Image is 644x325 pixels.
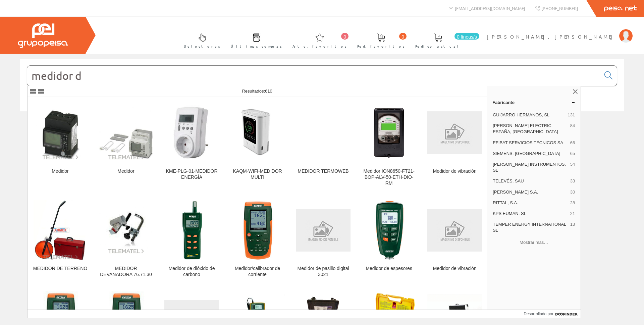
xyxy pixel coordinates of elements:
font: Pedido actual [415,44,461,49]
font: Selectores [184,44,220,49]
img: Medidor de espesores [371,200,408,260]
font: EFIBAT SERVICIOS TÉCNICOS SA [493,140,563,145]
font: [EMAIL_ADDRESS][DOMAIN_NAME] [455,5,525,11]
a: Medidor de vibración Medidor de vibración [422,97,487,194]
font: Mostrar más… [520,240,548,245]
a: Fabricante [487,97,581,108]
font: 84 [570,123,575,128]
font: Desarrollado por [524,312,553,316]
font: KPS EUMAN, SL [493,211,526,216]
font: [PERSON_NAME] S.A. [493,189,538,195]
img: Medidor de vibración [427,111,482,154]
font: MEDIDOR DE TERRENO [33,266,88,271]
font: 610 [265,89,272,94]
img: KME-PLG-01-MEDIDOR ENERGÍA [164,105,219,160]
font: [PHONE_NUMBER] [541,5,578,11]
a: MEDIDOR DEVANADORA 76.71.30 MEDIDOR DEVANADORA 76.71.30 [93,195,159,285]
a: Selectores [177,28,224,52]
img: MEDIDOR TERMOWEB [302,112,344,154]
font: MEDIDOR TERMOWEB [298,168,349,174]
a: MEDIDOR TERMOWEB MEDIDOR TERMOWEB [290,97,356,194]
font: 131 [568,112,575,117]
a: Medidor Medidor [93,97,159,194]
font: 21 [570,211,575,216]
img: KAQM-WIFI-MEDIDOR MULTI [230,105,285,161]
font: Medidor [117,168,135,174]
a: Medidor Medidor [28,97,93,194]
font: 54 [570,162,575,167]
a: Medidor/calibrador de corriente Medidor/calibrador de corriente [225,195,290,285]
a: Medidor de vibración Medidor de vibración [422,195,487,285]
a: Desarrollado por [524,310,581,318]
a: KAQM-WIFI-MEDIDOR MULTI KAQM-WIFI-MEDIDOR MULTI [225,97,290,194]
font: MEDIDOR DEVANADORA 76.71.30 [100,266,152,277]
font: [PERSON_NAME], [PERSON_NAME] [487,34,616,40]
font: Medidor de vibración [433,266,477,271]
font: Resultados: [242,89,265,94]
font: KME-PLG-01-MEDIDOR ENERGÍA [166,168,218,180]
font: Últimas compras [231,44,282,49]
font: KAQM-WIFI-MEDIDOR MULTI [233,168,282,180]
font: [PERSON_NAME] INSTRUMENTOS, SL [493,162,566,173]
img: Medidor de vibración [427,209,482,252]
font: RITTAL, S.A. [493,200,518,205]
img: Grupo Peisa [18,23,68,48]
font: Medidor [52,168,69,174]
font: SIEMENS, [GEOGRAPHIC_DATA] [493,151,560,156]
a: Medidor de pasillo digital 3021 Medidor de pasillo digital 3021 [290,195,356,285]
font: Ped. favoritos [357,44,405,49]
font: 0 [401,34,404,40]
font: 66 [570,140,575,145]
font: 33 [570,178,575,183]
img: MEDIDOR DE TERRENO [33,200,88,260]
font: Medidor de espesores [366,266,412,271]
font: TEMPER ENERGY INTERNATIONAL SL [493,222,566,233]
img: Medidor/calibrador de corriente [236,200,278,260]
a: [PERSON_NAME], [PERSON_NAME] [487,28,633,34]
font: TELEVÉS, SAU [493,178,524,183]
font: 28 [570,200,575,205]
font: Medidor ION8650-FT21-BOP-ALV-50-ETH-DIO-RM [363,168,415,186]
a: Medidor de espesores Medidor de espesores [356,195,422,285]
font: 30 [570,189,575,195]
font: Medidor de vibración [433,168,477,174]
font: [PERSON_NAME] ELECTRIC ESPAÑA, [GEOGRAPHIC_DATA] [493,123,558,134]
a: KME-PLG-01-MEDIDOR ENERGÍA KME-PLG-01-MEDIDOR ENERGÍA [159,97,224,194]
img: Medidor [99,105,153,160]
a: Medidor de dióxido de carbono Medidor de dióxido de carbono [159,195,224,285]
img: MEDIDOR DEVANADORA 76.71.30 [99,206,153,254]
img: Medidor ION8650-FT21-BOP-ALV-50-ETH-DIO-RM [362,105,416,160]
img: Medidor de dióxido de carbono [176,200,207,260]
button: Mostrar más… [490,236,578,248]
font: Medidor de pasillo digital 3021 [298,266,349,277]
font: Medidor de dióxido de carbono [169,266,215,277]
a: Últimas compras [224,28,285,52]
font: Medidor/calibrador de corriente [235,266,280,277]
font: 13 [570,222,575,227]
font: GUIJARRO HERMANOS, SL [493,112,549,117]
img: Medidor [33,105,88,160]
a: Medidor ION8650-FT21-BOP-ALV-50-ETH-DIO-RM Medidor ION8650-FT21-BOP-ALV-50-ETH-DIO-RM [356,97,422,194]
font: 0 [343,34,346,40]
font: Fabricante [492,100,515,105]
font: Arte. favoritos [292,44,347,49]
font: 65 [570,151,575,156]
input: Buscar... [27,66,600,86]
a: MEDIDOR DE TERRENO MEDIDOR DE TERRENO [28,195,93,285]
img: Medidor de pasillo digital 3021 [296,209,351,252]
font: 0 líneas/s [457,34,477,40]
